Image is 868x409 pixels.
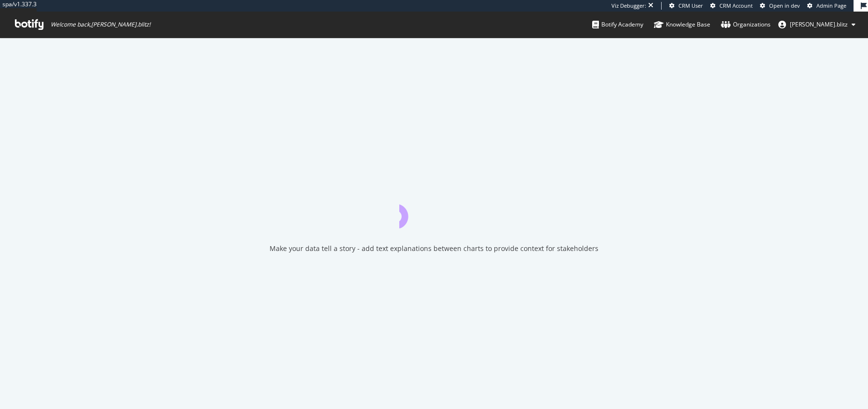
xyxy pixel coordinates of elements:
a: CRM Account [710,2,753,10]
div: animation [399,194,469,228]
div: Make your data tell a story - add text explanations between charts to provide context for stakeho... [270,244,598,253]
button: [PERSON_NAME].blitz [771,17,863,32]
div: Botify Academy [592,20,643,29]
span: CRM Account [719,2,753,9]
span: Welcome back, [PERSON_NAME].blitz ! [51,21,150,28]
a: Open in dev [760,2,800,10]
a: Organizations [721,12,771,38]
div: Viz Debugger: [611,2,646,10]
span: alexandre.blitz [790,20,848,28]
span: Open in dev [769,2,800,9]
a: Knowledge Base [654,12,710,38]
a: Botify Academy [592,12,643,38]
span: Admin Page [816,2,846,9]
a: Admin Page [807,2,846,10]
div: Knowledge Base [654,20,710,29]
a: CRM User [669,2,703,10]
div: Organizations [721,20,771,29]
span: CRM User [678,2,703,9]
